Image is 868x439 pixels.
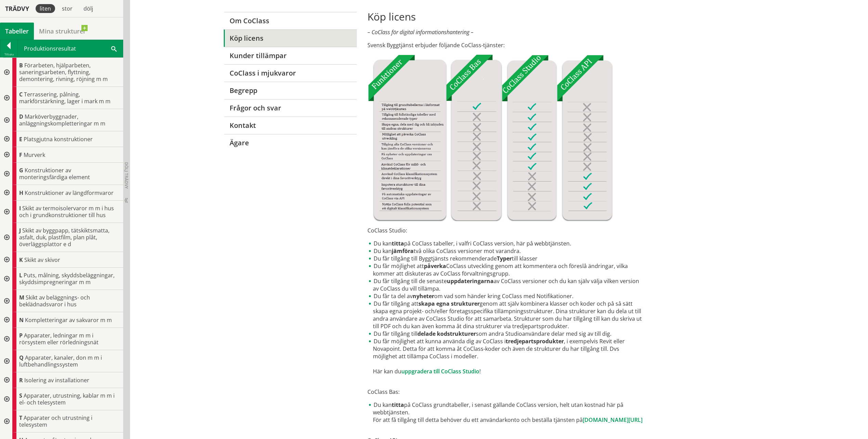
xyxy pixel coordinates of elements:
[25,189,114,197] span: Konstruktioner av längdformvaror
[418,300,480,307] strong: skapa egna strukturer
[224,99,357,117] a: Frågor och svar
[24,151,45,159] span: Murverk
[34,23,91,40] a: Mina strukturer
[19,414,92,428] span: Apparater och utrustning i telesystem
[224,29,357,47] a: Köp licens
[367,255,644,262] li: Du får tillgång till Byggtjänsts rekommenderade till klasser
[367,262,644,277] li: Du får möjlighet att CoClass utveckling genom att kommentera och föreslå ändringar, vilka kommer ...
[367,292,644,300] li: Du får ta del av om vad som händer kring CoClass med Notifikationer.
[19,204,114,219] span: Skikt av termoisolervaror m m i hus och i grundkonstruktioner till hus
[224,134,357,151] a: Ägare
[367,300,644,330] li: Du får tillgång att genom att själv kombinera klasser och koder och på så sätt skapa egna projekt...
[79,4,97,13] div: dölj
[401,368,479,375] a: uppgradera till CoClass Studio
[19,91,23,98] span: C
[19,354,102,368] span: Apparater, kanaler, don m m i luftbehandlingssystem
[19,256,23,264] span: K
[19,332,99,346] span: Apparater, ledningar m m i rörsystem eller rörledningsnät
[19,294,24,301] span: M
[1,5,33,12] div: Trädvy
[392,247,414,255] strong: jämföra
[367,227,644,234] p: CoClass Studio:
[19,294,90,308] span: Skikt av beläggnings- och beklädnadsvaror i hus
[19,354,24,361] span: Q
[19,271,115,286] span: Puts, målning, skyddsbeläggningar, skyddsimpregneringar m m
[367,247,644,255] li: Du kan två olika CoClass versioner mot varandra.
[367,54,613,221] img: Tjnster-Tabell_CoClassBas-Studio-API2022-12-22.jpg
[392,401,404,409] strong: titta
[19,376,23,384] span: R
[19,135,22,143] span: E
[19,332,23,339] span: P
[367,28,474,36] em: – CoClass för digital informationshantering –
[124,162,129,189] span: Dölj trädvy
[367,381,644,396] p: CoClass Bas:
[392,240,404,247] strong: titta
[367,401,644,424] li: Du kan på CoClass grundtabeller, i senast gällande CoClass version, helt utan kostnad här på webb...
[111,45,117,52] span: Sök i tabellen
[19,189,23,197] span: H
[506,337,564,345] strong: tredjepartsprodukter
[413,292,434,300] strong: nyheter
[417,330,476,337] strong: delade kodstrukturer
[18,40,123,57] div: Produktionsresultat
[19,113,23,120] span: D
[19,227,109,248] span: Skikt av byggpapp, tätskiktsmatta, asfalt, duk, plastfilm, plan plåt, överläggsplattor e d
[497,255,512,262] strong: Typer
[24,376,89,384] span: Isolering av installationer
[19,62,108,83] span: Förarbeten, hjälparbeten, saneringsarbeten, flyttning, demontering, rivning, röjning m m
[367,277,644,292] li: Du får tillgång till de senaste av CoClass versioner och du kan själv välja vilken version av CoC...
[583,416,643,424] a: [DOMAIN_NAME][URL]
[19,392,22,399] span: S
[19,62,23,69] span: B
[19,204,21,212] span: I
[19,316,24,324] span: N
[367,41,644,49] p: Svensk Byggtjänst erbjuder följande CoClass-tjänster:
[19,167,90,181] span: Konstruktioner av monteringsfärdiga element
[19,167,23,174] span: G
[224,82,357,99] a: Begrepp
[36,4,55,13] div: liten
[224,117,357,134] a: Kontakt
[25,316,112,324] span: Kompletteringar av sakvaror m m
[367,337,644,375] li: Du får möjlighet att kunna använda dig av CoClass i , i exempelvis Revit eller Novapoint. Detta f...
[19,113,105,127] span: Marköverbyggnader, anläggningskompletteringar m m
[224,64,357,82] a: CoClass i mjukvaror
[224,47,357,64] a: Kunder tillämpar
[367,240,644,247] li: Du kan på CoClass tabeller, i valfri CoClass version, här på webbtjänsten.
[19,414,22,422] span: T
[367,330,644,337] li: Du får tillgång till som andra Studioanvändare delar med sig av till dig.
[24,135,93,143] span: Platsgjutna konstruktioner
[24,256,60,264] span: Skikt av skivor
[19,271,22,279] span: L
[447,277,494,285] strong: uppdateringarna
[424,262,446,270] strong: påverka
[19,151,22,159] span: F
[19,392,115,406] span: Apparater, utrustning, kablar m m i el- och telesystem
[224,12,357,29] a: Om CoClass
[0,52,17,57] div: Tillbaka
[367,11,644,23] h1: Köp licens
[19,91,111,105] span: Terrassering, pålning, markförstärkning, lager i mark m m
[58,4,77,13] div: stor
[19,227,21,234] span: J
